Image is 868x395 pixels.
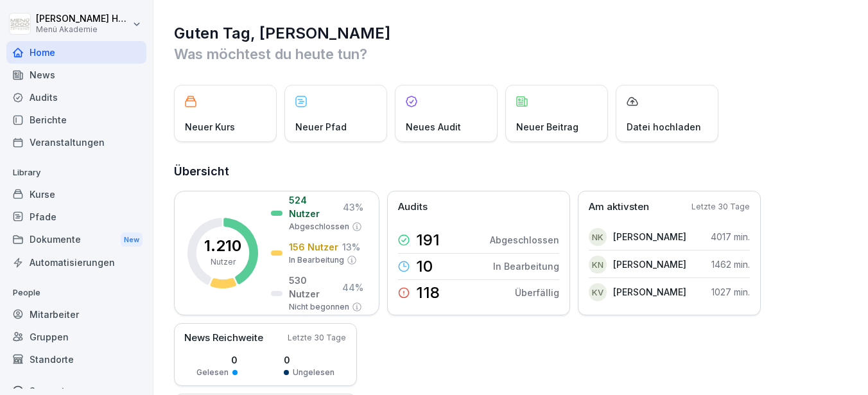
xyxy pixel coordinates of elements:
p: 1.210 [204,238,241,254]
p: Ungelesen [293,367,334,378]
p: [PERSON_NAME] Hemken [36,13,130,24]
h2: Übersicht [174,162,849,180]
p: Nutzer [211,256,236,268]
p: 1027 min. [711,285,750,299]
p: [PERSON_NAME] [613,258,686,271]
a: Pfade [6,206,146,228]
p: Gelesen [196,367,229,378]
p: 10 [416,259,433,274]
a: Automatisierungen [6,251,146,274]
p: 44 % [342,281,363,294]
p: Letzte 30 Tage [691,201,750,213]
p: 0 [196,353,238,367]
p: Library [6,162,146,183]
a: DokumenteNew [6,228,146,252]
p: 13 % [342,240,360,254]
p: News Reichweite [184,331,263,346]
div: KV [589,283,607,301]
p: [PERSON_NAME] [613,230,686,243]
div: KN [589,256,607,274]
p: Nicht begonnen [289,301,349,313]
a: Kurse [6,183,146,206]
p: Neuer Pfad [295,120,347,134]
a: Mitarbeiter [6,303,146,326]
div: Dokumente [6,228,146,252]
a: Veranstaltungen [6,131,146,154]
div: NK [589,228,607,246]
a: Berichte [6,109,146,131]
p: 191 [416,233,440,248]
a: News [6,64,146,86]
p: Audits [398,200,428,215]
p: Neuer Kurs [185,120,235,134]
a: Gruppen [6,326,146,348]
p: Neuer Beitrag [516,120,578,134]
p: In Bearbeitung [289,254,344,266]
p: 118 [416,285,440,301]
p: Überfällig [515,286,559,299]
p: Menü Akademie [36,25,130,34]
p: 524 Nutzer [289,193,339,220]
p: [PERSON_NAME] [613,285,686,299]
p: 1462 min. [711,258,750,271]
a: Home [6,41,146,64]
p: People [6,283,146,303]
p: 0 [284,353,334,367]
p: Neues Audit [406,120,461,134]
p: Abgeschlossen [289,221,349,233]
p: Abgeschlossen [490,233,559,247]
h1: Guten Tag, [PERSON_NAME] [174,23,849,44]
p: Datei hochladen [627,120,701,134]
p: 530 Nutzer [289,274,338,301]
p: 4017 min. [711,230,750,243]
p: Am aktivsten [589,200,649,215]
p: 156 Nutzer [289,240,338,254]
p: 43 % [343,200,363,214]
p: Letzte 30 Tage [288,332,346,344]
a: Audits [6,86,146,109]
div: New [121,233,143,247]
p: Was möchtest du heute tun? [174,44,849,64]
a: Standorte [6,348,146,371]
p: In Bearbeitung [493,259,559,273]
